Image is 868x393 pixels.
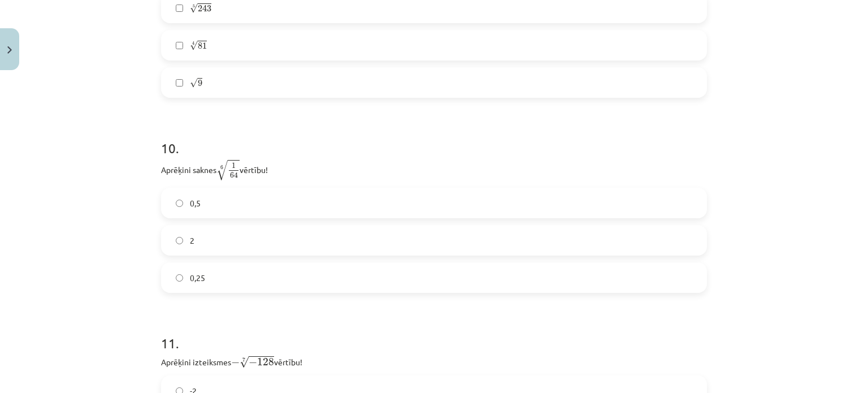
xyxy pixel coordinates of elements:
[240,356,249,368] span: √
[190,235,194,247] span: 2
[198,42,207,49] span: 81
[232,163,236,169] span: 1
[257,358,274,366] span: 128
[231,359,240,366] span: −
[216,160,228,180] span: √
[249,359,257,366] span: −
[230,172,238,178] span: 64
[198,80,202,87] span: 9
[7,46,12,54] img: icon-close-lesson-0947bae3869378f0d4975bcd49f059093ad1ed9edebbc8119c70593378902aed.svg
[161,354,707,369] p: Aprēķini izteiksmes vērtību!
[161,120,707,156] h1: 10 .
[190,78,198,88] span: √
[190,272,205,284] span: 0,25
[161,316,707,351] h1: 11 .
[176,237,183,244] input: 2
[161,159,707,181] p: Aprēķini saknes vērtību!
[190,41,198,50] span: √
[190,197,201,209] span: 0,5
[198,5,211,12] span: 243
[190,3,198,13] span: √
[176,274,183,282] input: 0,25
[176,200,183,207] input: 0,5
